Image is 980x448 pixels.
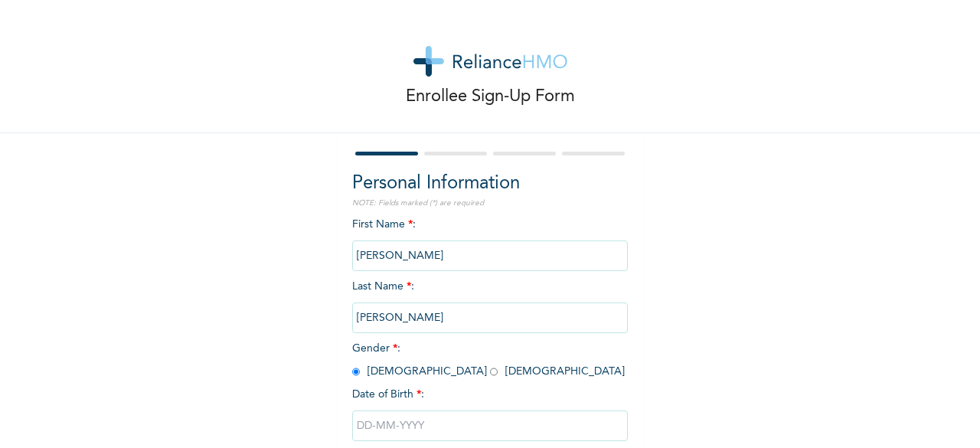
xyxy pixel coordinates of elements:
[352,302,628,333] input: Enter your last name
[406,84,575,110] p: Enrollee Sign-Up Form
[352,410,628,441] input: DD-MM-YYYY
[352,219,628,261] span: First Name :
[352,170,628,198] h2: Personal Information
[352,343,625,377] span: Gender : [DEMOGRAPHIC_DATA] [DEMOGRAPHIC_DATA]
[352,198,628,209] p: NOTE: Fields marked (*) are required
[413,46,567,77] img: logo
[352,240,628,271] input: Enter your first name
[352,281,628,323] span: Last Name :
[352,387,424,403] span: Date of Birth :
